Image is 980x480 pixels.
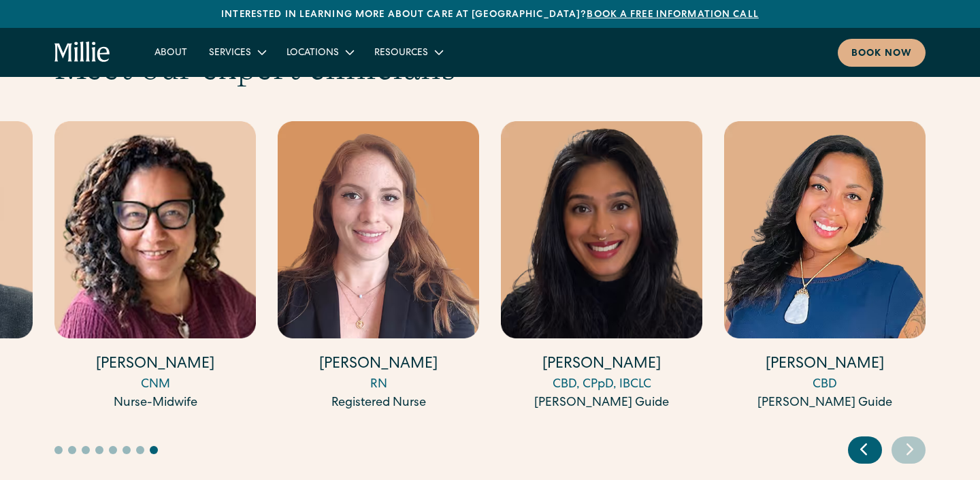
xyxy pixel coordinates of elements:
button: Go to slide 2 [68,446,76,454]
div: Registered Nurse [278,394,479,413]
a: [PERSON_NAME]CBD[PERSON_NAME] Guide [724,121,926,413]
a: home [54,42,111,63]
h4: [PERSON_NAME] [278,355,479,376]
h4: [PERSON_NAME] [54,355,256,376]
div: Locations [287,46,339,61]
a: Book a free information call [587,10,758,20]
div: CBD, CPpD, IBCLC [501,376,702,394]
div: CNM [54,376,256,394]
a: [PERSON_NAME]RNRegistered Nurse [278,121,479,413]
div: CBD [724,376,926,394]
div: Next slide [892,436,926,464]
div: Resources [374,46,428,61]
button: Go to slide 6 [122,446,131,454]
button: Go to slide 8 [150,446,158,454]
div: 15 / 17 [278,121,479,415]
button: Go to slide 5 [109,446,117,454]
div: Services [198,41,276,63]
div: 14 / 17 [54,121,256,415]
a: About [144,41,198,63]
a: Book now [838,39,926,67]
div: [PERSON_NAME] Guide [724,394,926,413]
div: [PERSON_NAME] Guide [501,394,702,413]
div: RN [278,376,479,394]
div: Resources [363,41,453,63]
div: 16 / 17 [501,121,702,415]
a: [PERSON_NAME]CNMNurse-Midwife [54,121,256,413]
div: 17 / 17 [724,121,926,415]
a: [PERSON_NAME]CBD, CPpD, IBCLC[PERSON_NAME] Guide [501,121,702,413]
h4: [PERSON_NAME] [724,355,926,376]
div: Services [209,46,251,61]
button: Go to slide 3 [82,446,90,454]
button: Go to slide 7 [136,446,144,454]
div: Nurse-Midwife [54,394,256,413]
div: Previous slide [848,436,882,464]
button: Go to slide 1 [54,446,63,454]
div: Book now [851,47,912,61]
div: Locations [276,41,363,63]
button: Go to slide 4 [95,446,103,454]
h4: [PERSON_NAME] [501,355,702,376]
